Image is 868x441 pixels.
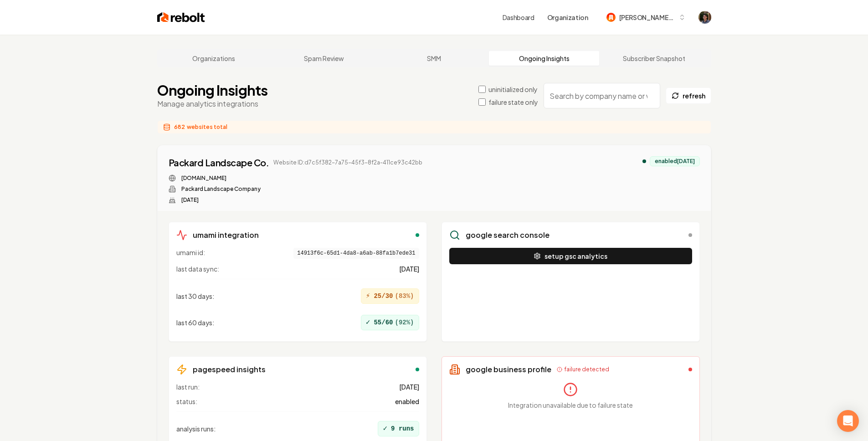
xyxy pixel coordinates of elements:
[169,156,269,169] a: Packard Landscape Co.
[599,51,709,66] a: Subscriber Snapshot
[383,423,387,434] span: ✓
[642,159,646,163] div: analytics enabled
[699,11,711,24] button: Open user button
[361,288,419,304] div: 25/30
[503,13,534,22] a: Dashboard
[273,159,422,166] span: Website ID: d7c5f382-7a75-45f3-8f2a-411ce93c42bb
[606,13,616,22] img: mitchell-62
[466,364,551,375] h3: google business profile
[395,292,414,301] span: ( 83 %)
[564,366,609,373] span: failure detected
[187,123,227,131] span: websites total
[449,248,692,264] button: setup gsc analytics
[176,424,216,433] span: analysis runs :
[688,233,692,237] div: disabled
[174,123,185,131] span: 682
[466,230,550,241] h3: google search console
[366,291,370,302] span: ⚡
[508,400,633,410] p: Integration unavailable due to failure state
[366,317,370,328] span: ✓
[176,264,219,273] span: last data sync:
[293,248,419,259] span: 14913f6c-65d1-4da8-a6ab-88fa1b7ede31
[181,174,226,182] a: [DOMAIN_NAME]
[157,11,205,24] img: Rebolt Logo
[159,51,269,66] a: Organizations
[269,51,379,66] a: Spam Review
[544,83,660,108] input: Search by company name or website ID
[176,397,197,406] span: status:
[176,318,215,327] span: last 60 days :
[619,13,675,22] span: [PERSON_NAME]-62
[488,97,538,107] label: failure state only
[176,382,200,391] span: last run:
[379,51,489,66] a: SMM
[395,318,414,327] span: ( 92 %)
[650,156,700,166] div: enabled [DATE]
[378,421,419,436] div: 9 runs
[399,382,419,391] span: [DATE]
[399,264,419,273] span: [DATE]
[361,315,419,330] div: 55/60
[176,292,215,301] span: last 30 days :
[699,11,711,24] img: Mitchell Stahl
[193,230,259,241] h3: umami integration
[157,98,268,109] p: Manage analytics integrations
[542,9,594,26] button: Organization
[666,87,711,104] button: refresh
[416,368,419,371] div: enabled
[169,174,423,182] div: Website
[488,85,538,94] label: uninitialized only
[157,82,268,98] h1: Ongoing Insights
[489,51,599,66] a: Ongoing Insights
[176,248,205,259] span: umami id:
[837,410,859,432] div: Open Intercom Messenger
[193,364,266,375] h3: pagespeed insights
[688,368,692,371] div: failed
[416,233,419,237] div: enabled
[395,397,419,406] span: enabled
